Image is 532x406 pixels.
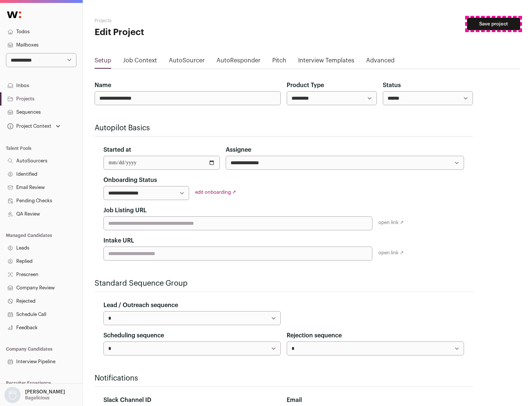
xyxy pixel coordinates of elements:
[298,56,354,68] a: Interview Templates
[95,81,111,90] label: Name
[287,331,342,340] label: Rejection sequence
[169,56,205,68] a: AutoSourcer
[95,18,236,24] h2: Projects
[226,145,251,154] label: Assignee
[4,387,21,403] img: nopic.png
[6,123,51,129] div: Project Context
[103,236,134,245] label: Intake URL
[103,301,178,310] label: Lead / Outreach sequence
[95,278,473,289] h2: Standard Sequence Group
[103,331,164,340] label: Scheduling sequence
[103,176,157,185] label: Onboarding Status
[123,56,157,68] a: Job Context
[25,389,65,395] p: [PERSON_NAME]
[103,206,147,215] label: Job Listing URL
[25,395,50,401] p: Bagelicious
[103,145,131,154] label: Started at
[3,7,25,22] img: Wellfound
[95,56,111,68] a: Setup
[103,396,151,405] label: Slack Channel ID
[95,123,473,133] h2: Autopilot Basics
[383,81,401,90] label: Status
[195,190,236,195] a: edit onboarding ↗
[287,81,324,90] label: Product Type
[6,121,62,131] button: Open dropdown
[366,56,395,68] a: Advanced
[216,56,260,68] a: AutoResponder
[3,387,66,403] button: Open dropdown
[95,373,473,383] h2: Notifications
[95,27,236,38] h1: Edit Project
[272,56,286,68] a: Pitch
[287,396,464,405] div: Email
[467,18,520,30] button: Save project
